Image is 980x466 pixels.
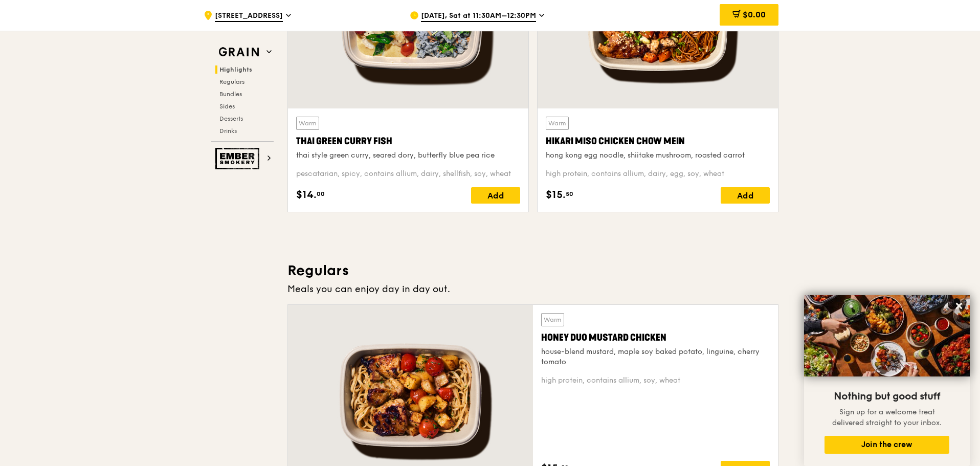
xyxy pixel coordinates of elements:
img: Ember Smokery web logo [215,148,262,169]
img: DSC07876-Edit02-Large.jpeg [804,295,970,376]
span: $0.00 [743,10,766,19]
span: $15. [546,187,566,203]
div: Warm [296,117,319,130]
div: Meals you can enjoy day in day out. [287,282,778,296]
span: [DATE], Sat at 11:30AM–12:30PM [421,11,536,22]
div: hong kong egg noodle, shiitake mushroom, roasted carrot [546,150,770,161]
span: Highlights [219,66,252,73]
span: [STREET_ADDRESS] [215,11,283,22]
div: high protein, contains allium, dairy, egg, soy, wheat [546,169,770,179]
button: Close [951,298,967,314]
div: pescatarian, spicy, contains allium, dairy, shellfish, soy, wheat [296,169,520,179]
div: Warm [546,117,569,130]
div: Add [471,187,520,204]
div: thai style green curry, seared dory, butterfly blue pea rice [296,150,520,161]
span: 50 [566,190,573,198]
button: Join the crew [825,436,949,454]
div: Thai Green Curry Fish [296,134,520,148]
span: Desserts [219,115,243,122]
div: high protein, contains allium, soy, wheat [541,375,770,386]
span: Regulars [219,78,244,85]
span: Nothing but good stuff [834,390,940,403]
span: 00 [317,190,325,198]
h3: Regulars [287,261,778,280]
img: Grain web logo [215,43,262,61]
span: Sides [219,103,235,110]
div: Honey Duo Mustard Chicken [541,330,770,345]
div: house-blend mustard, maple soy baked potato, linguine, cherry tomato [541,347,770,367]
span: Drinks [219,127,237,135]
div: Hikari Miso Chicken Chow Mein [546,134,770,148]
div: Add [721,187,770,204]
div: Warm [541,313,564,326]
span: Sign up for a welcome treat delivered straight to your inbox. [832,408,942,427]
span: Bundles [219,91,242,98]
span: $14. [296,187,317,203]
